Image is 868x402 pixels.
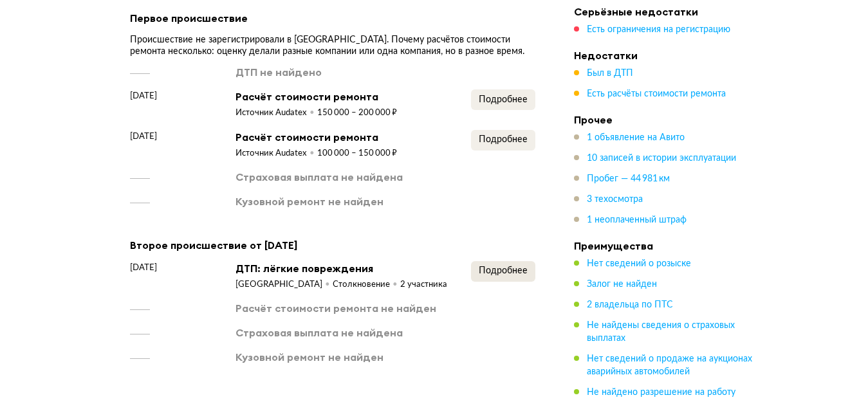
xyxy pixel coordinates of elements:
div: ДТП не найдено [235,65,322,79]
div: [GEOGRAPHIC_DATA] [235,279,333,291]
span: 1 неоплаченный штраф [587,215,687,224]
span: [DATE] [130,130,157,143]
span: Нет сведений о продаже на аукционах аварийных автомобилей [587,354,752,376]
span: 3 техосмотра [587,195,643,204]
h4: Недостатки [574,49,754,62]
div: Происшествие не зарегистрировали в [GEOGRAPHIC_DATA]. Почему расчётов стоимости ремонта несколько... [130,34,535,57]
span: Подробнее [479,135,528,144]
span: 1 объявление на Авито [587,133,685,142]
span: Пробег — 44 981 км [587,174,670,183]
div: Кузовной ремонт не найден [235,194,383,208]
div: 2 участника [400,279,447,291]
div: Источник Audatex [235,107,317,119]
div: Страховая выплата не найдена [235,325,403,340]
div: Второе происшествие от [DATE] [130,237,535,253]
span: Был в ДТП [587,69,633,78]
span: Залог не найден [587,280,657,289]
span: Не найдены сведения о страховых выплатах [587,321,735,343]
div: Страховая выплата не найдена [235,170,403,184]
h4: Преимущества [574,239,754,252]
span: Есть ограничения на регистрацию [587,25,730,34]
div: Расчёт стоимости ремонта [235,130,397,144]
span: Подробнее [479,266,528,275]
div: 100 000 – 150 000 ₽ [317,148,397,160]
div: Источник Audatex [235,148,317,160]
span: 10 записей в истории эксплуатации [587,154,736,163]
span: [DATE] [130,89,157,102]
span: Есть расчёты стоимости ремонта [587,89,726,98]
span: 2 владельца по ПТС [587,300,673,309]
div: ДТП: лёгкие повреждения [235,261,447,275]
span: Нет сведений о розыске [587,259,691,268]
span: Подробнее [479,95,528,104]
button: Подробнее [471,261,535,282]
div: Столкновение [333,279,400,291]
div: 150 000 – 200 000 ₽ [317,107,397,119]
div: Расчёт стоимости ремонта [235,89,397,104]
h4: Прочее [574,113,754,126]
div: Первое происшествие [130,10,535,26]
div: Расчёт стоимости ремонта не найден [235,301,436,315]
button: Подробнее [471,130,535,151]
h4: Серьёзные недостатки [574,5,754,18]
button: Подробнее [471,89,535,110]
div: Кузовной ремонт не найден [235,350,383,364]
span: [DATE] [130,261,157,274]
